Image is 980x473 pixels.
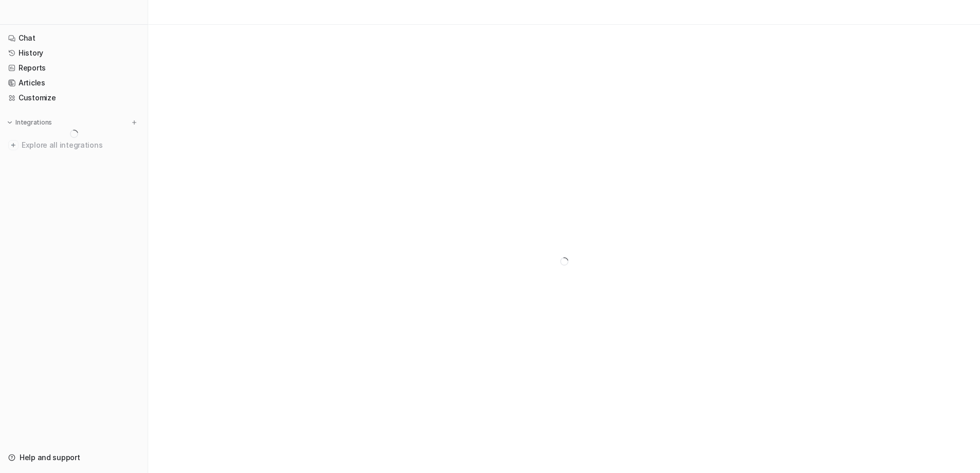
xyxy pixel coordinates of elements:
[15,118,52,127] p: Integrations
[4,91,144,105] a: Customize
[6,119,13,126] img: expand menu
[4,31,144,45] a: Chat
[4,117,55,128] button: Integrations
[4,138,144,152] a: Explore all integrations
[4,61,144,75] a: Reports
[4,76,144,90] a: Articles
[131,119,138,126] img: menu_add.svg
[22,137,139,153] span: Explore all integrations
[4,450,144,465] a: Help and support
[8,140,19,150] img: explore all integrations
[4,46,144,60] a: History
